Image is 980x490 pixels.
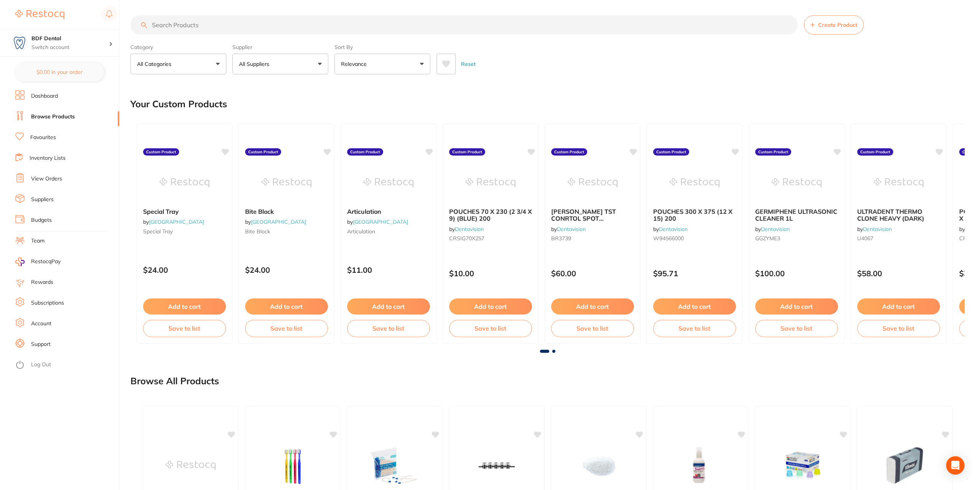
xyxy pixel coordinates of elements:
b: ULTRADENT THERMO CLONE HEAVY (DARK) [857,208,940,222]
a: [GEOGRAPHIC_DATA] [353,218,408,225]
img: Restocq Logo [15,10,64,19]
p: $24.00 [245,265,328,274]
small: U4067 [857,235,940,241]
p: All Categories [137,60,175,68]
b: Articulation [347,208,430,215]
small: Special Tray [143,228,226,234]
img: Everyday Essentials Saliva Ejectors Clear with Blue Tip [370,446,420,485]
a: Subscriptions [31,299,64,307]
a: Budgets [31,216,52,224]
img: POUCHES 70 X 230 (2 3/4 X 9) (BLUE) 200 [466,164,516,202]
button: Add to cart [245,298,328,315]
button: All Suppliers [232,54,328,74]
button: Add to cart [755,298,838,315]
span: by [551,226,586,233]
small: Bite Block [245,228,328,234]
b: GERMIPHENE ULTRASONIC CLEANER 1L [755,208,838,222]
button: Add to cart [449,298,532,315]
b: POUCHES 70 X 230 (2 3/4 X 9) (BLUE) 200 [449,208,532,222]
span: RestocqPay [31,258,61,265]
img: RestocqPay [15,257,25,266]
a: Restocq Logo [15,6,64,23]
small: BR3739 [551,235,634,241]
label: Custom Product [755,148,791,156]
a: Dentavision [659,226,688,233]
a: Suppliers [31,196,54,203]
button: Save to list [551,320,634,337]
label: Supplier [232,44,328,51]
label: Sort By [334,44,430,51]
small: W94566000 [653,235,736,241]
a: [GEOGRAPHIC_DATA] [251,218,306,225]
a: [GEOGRAPHIC_DATA] [149,218,204,225]
input: Search Products [130,15,798,34]
a: Account [31,320,51,328]
b: Special Tray [143,208,226,215]
span: by [857,226,892,233]
img: Bite Block [262,164,311,202]
button: Create Product [804,15,864,34]
label: Custom Product [551,148,587,156]
p: Relevance [341,60,370,68]
button: Save to list [857,320,940,337]
button: Relevance [334,54,430,74]
button: Save to list [143,320,226,337]
p: All Suppliers [239,60,272,68]
button: All Categories [130,54,226,74]
small: CRSIG70X257 [449,235,532,241]
button: Reset [459,54,478,74]
img: Caredent Eco Plus Junior Toothbrush Professional Pack [268,446,318,485]
img: Kleenex Compact Hand Towel 29.5x19cm PK90 4440 [880,446,930,485]
a: Log Out [31,361,51,369]
a: Dentavision [761,226,790,233]
h2: Browse All Products [130,376,219,387]
p: $11.00 [347,265,430,274]
button: Add to cart [653,298,736,315]
p: $24.00 [143,265,226,274]
button: $0.00 in your order [15,63,104,81]
span: by [449,226,484,233]
small: GGZYME3 [755,235,838,241]
a: Browse Products [31,113,75,121]
p: $100.00 [755,269,838,278]
a: RestocqPay [15,257,61,266]
a: Favourites [30,134,56,141]
img: BROWNE TST CONRTOL SPOT INDICATORS + BOOK (300) [568,164,618,202]
span: by [755,226,790,233]
button: Add to cart [347,298,430,315]
label: Custom Product [857,148,893,156]
b: Bite Block [245,208,328,215]
button: Add to cart [551,298,634,315]
p: Switch account [31,44,109,51]
label: Custom Product [347,148,383,156]
a: Team [31,237,44,245]
a: Dentavision [863,226,892,233]
h2: Your Custom Products [130,99,227,110]
img: Cavex ColorChange Chromatic Alginate Fast Set 500g [166,446,216,485]
a: Rewards [31,279,53,286]
a: Inventory Lists [30,154,66,162]
a: Dentavision [455,226,484,233]
label: Category [130,44,226,51]
p: $95.71 [653,269,736,278]
button: Add to cart [857,298,940,315]
p: $10.00 [449,269,532,278]
span: by [347,218,408,225]
label: Custom Product [653,148,689,156]
img: Special Tray [160,164,209,202]
label: Custom Product [245,148,281,156]
a: Dashboard [31,92,58,100]
button: Save to list [245,320,328,337]
p: $60.00 [551,269,634,278]
h4: BDF Dental [31,35,109,43]
img: ULTRADENT THERMO CLONE HEAVY (DARK) [874,164,924,202]
a: View Orders [31,175,62,183]
label: Custom Product [143,148,179,156]
img: GERMIPHENE ULTRASONIC CLEANER 1L [772,164,822,202]
span: Create Product [818,22,857,28]
label: Custom Product [449,148,485,156]
img: ORAVANCE Pure Cortical GRANULES 500um -1000um 2.0cc [574,446,624,485]
b: POUCHES 300 X 375 (12 X 15) 200 [653,208,736,222]
a: Support [31,341,51,348]
img: Dentalife Swirl Mouthrinse Wildberry 200ml [676,446,726,485]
